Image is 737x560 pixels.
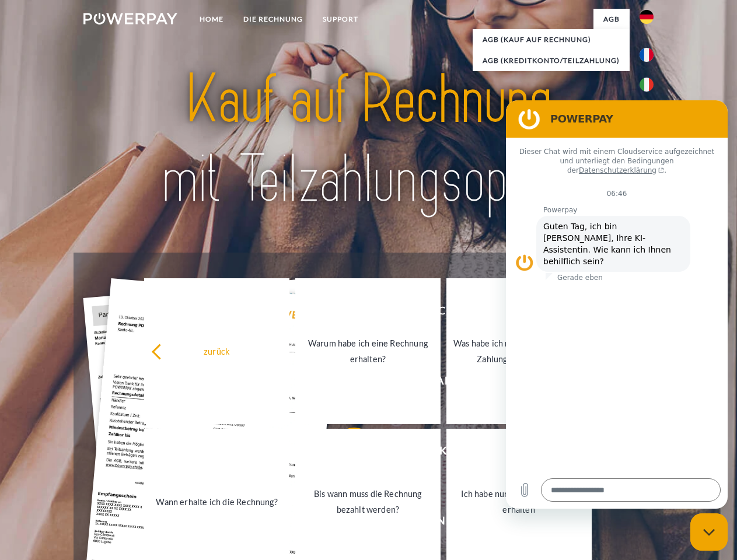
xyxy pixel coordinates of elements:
[453,335,585,367] div: Was habe ich noch offen, ist meine Zahlung eingegangen?
[302,486,434,517] div: Bis wann muss die Rechnung bezahlt werden?
[690,513,728,551] iframe: Schaltfläche zum Öffnen des Messaging-Fensters; Konversation läuft
[302,335,434,367] div: Warum habe ich eine Rechnung erhalten?
[111,56,626,223] img: title-powerpay_de.svg
[506,100,728,509] iframe: Messaging-Fenster
[473,50,630,71] a: AGB (Kreditkonto/Teilzahlung)
[593,9,630,30] a: agb
[640,78,654,92] img: it
[151,494,282,509] div: Wann erhalte ich die Rechnung?
[151,343,282,359] div: zurück
[190,9,233,30] a: Home
[233,9,313,30] a: DIE RECHNUNG
[453,486,585,517] div: Ich habe nur eine Teillieferung erhalten
[83,13,177,24] img: logo-powerpay-white.svg
[473,29,630,50] a: AGB (Kauf auf Rechnung)
[640,48,654,62] img: fr
[640,10,654,24] img: de
[313,9,368,30] a: SUPPORT
[446,278,592,424] a: Was habe ich noch offen, ist meine Zahlung eingegangen?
